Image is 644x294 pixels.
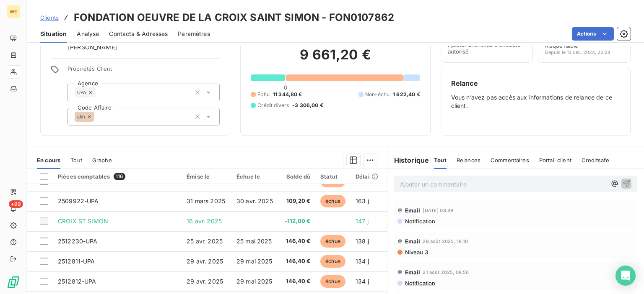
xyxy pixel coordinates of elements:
span: Creditsafe [582,157,610,164]
span: 2512812-UPA [58,278,96,285]
span: Clients [40,14,59,21]
span: +99 [9,200,23,208]
h6: Relance [451,78,620,88]
div: Solde dû [284,173,310,180]
span: 29 mai 2025 [236,258,273,265]
span: Email [405,269,421,276]
span: Tout [434,157,447,164]
span: Contacts & Adresses [109,30,168,38]
span: Commentaires [491,157,529,164]
span: -112,00 € [284,217,310,225]
span: 146,40 € [284,237,310,245]
span: 1 622,40 € [393,91,420,98]
div: Vous n’avez pas accès aux informations de relance de ce client. [451,78,620,125]
input: Ajouter une valeur [94,113,101,120]
span: Notification [404,280,436,286]
span: échue [320,255,345,268]
span: 134 j [356,258,369,265]
span: échue [320,235,345,248]
div: Délai [356,173,378,180]
span: 29 avr. 2025 [187,278,223,285]
span: échue [320,275,345,288]
div: Statut [320,173,345,180]
span: Email [405,207,421,214]
span: Email [405,238,421,245]
span: Tout [70,157,82,164]
span: Niveau 3 [404,249,428,256]
span: 134 j [356,278,369,285]
span: 147 j [356,217,369,225]
span: Paramètres [178,30,210,38]
span: 2512230-UPA [58,238,98,245]
span: 163 j [356,197,369,205]
span: 16 avr. 2025 [187,217,222,225]
span: 109,20 € [284,197,310,205]
span: En cours [37,157,60,164]
input: Ajouter une valeur [96,89,102,96]
span: Ajouter une limite d’encours autorisé [448,41,526,55]
span: UPA [77,90,86,95]
a: Clients [40,13,59,22]
div: Open Intercom Messenger [615,266,636,286]
span: Notification [404,218,436,225]
span: 0 [284,84,287,91]
span: 146,40 € [284,277,310,286]
div: Pièces comptables [58,173,177,180]
img: Logo LeanPay [7,276,20,289]
span: -3 306,00 € [292,102,323,109]
span: Non-échu [365,91,390,98]
span: Analyse [77,30,99,38]
span: 29 avr. 2025 [187,258,223,265]
span: 29 mai 2025 [236,278,273,285]
span: 31 mars 2025 [187,197,225,205]
h2: 9 661,20 € [251,46,420,72]
span: Graphe [92,157,112,164]
h6: Historique [387,155,429,165]
span: Situation [40,30,67,38]
span: 116 [114,173,125,180]
span: 25 mai 2025 [236,238,272,245]
span: Propriétés Client [68,65,220,77]
span: CROIX ST SIMON [58,217,108,225]
div: Émise le [187,173,226,180]
h3: FONDATION OEUVRE DE LA CROIX SAINT SIMON - FON0107862 [74,10,394,25]
span: Portail client [539,157,571,164]
span: 138 j [356,238,369,245]
span: Échu [257,91,270,98]
span: 2512811-UPA [58,258,95,265]
span: 30 avr. 2025 [236,197,273,205]
span: 28 août 2025, 18:10 [423,239,468,244]
span: Relances [457,157,480,164]
span: Crédit divers [257,102,289,109]
span: 21 août 2025, 08:56 [423,270,469,275]
span: 11 344,80 € [273,91,302,98]
span: 25 avr. 2025 [187,238,223,245]
span: Depuis le 13 déc. 2024, 22:24 [545,50,610,55]
div: Échue le [236,173,274,180]
span: skh [77,114,85,119]
button: Actions [572,27,614,41]
span: 146,40 € [284,257,310,266]
span: [PERSON_NAME] [68,43,117,51]
div: WE [7,5,20,18]
span: 2509922-UPA [58,197,99,205]
span: échue [320,195,345,207]
span: [DATE] 08:49 [423,208,453,213]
